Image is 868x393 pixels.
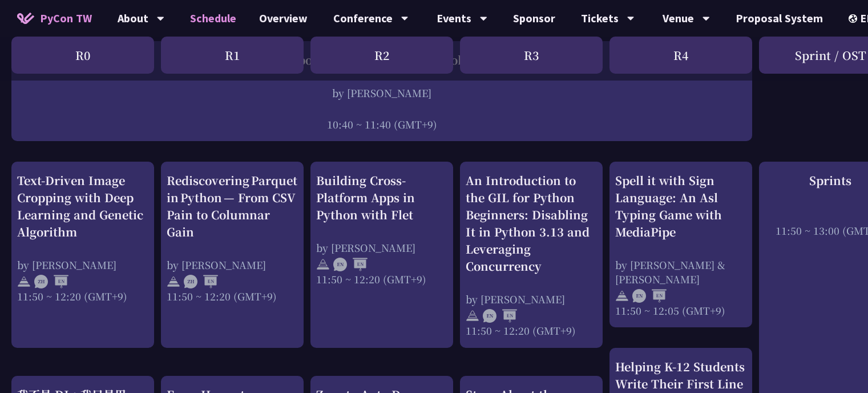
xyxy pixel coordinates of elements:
[161,37,304,74] div: R1
[184,275,218,288] img: ZHEN.371966e.svg
[316,172,447,286] a: Building Cross-Platform Apps in Python with Flet by [PERSON_NAME] 11:50 ~ 12:20 (GMT+9)
[466,309,479,323] img: svg+xml;base64,PHN2ZyB4bWxucz0iaHR0cDovL3d3dy53My5vcmcvMjAwMC9zdmciIHdpZHRoPSIyNCIgaGVpZ2h0PSIyNC...
[310,37,453,74] div: R2
[333,258,368,271] img: ENEN.5a408d1.svg
[34,275,68,288] img: ZHEN.371966e.svg
[17,289,148,303] div: 11:50 ~ 12:20 (GMT+9)
[316,272,447,286] div: 11:50 ~ 12:20 (GMT+9)
[316,258,330,271] img: svg+xml;base64,PHN2ZyB4bWxucz0iaHR0cDovL3d3dy53My5vcmcvMjAwMC9zdmciIHdpZHRoPSIyNCIgaGVpZ2h0PSIyNC...
[17,51,746,131] a: 21st Century Sports Analytics and Technology Innovation by [PERSON_NAME] 10:40 ~ 11:40 (GMT+9)
[167,258,298,272] div: by [PERSON_NAME]
[17,258,148,272] div: by [PERSON_NAME]
[167,275,180,288] img: svg+xml;base64,PHN2ZyB4bWxucz0iaHR0cDovL3d3dy53My5vcmcvMjAwMC9zdmciIHdpZHRoPSIyNCIgaGVpZ2h0PSIyNC...
[316,172,447,223] div: Building Cross-Platform Apps in Python with Flet
[615,303,746,318] div: 11:50 ~ 12:05 (GMT+9)
[466,292,597,306] div: by [PERSON_NAME]
[316,240,447,255] div: by [PERSON_NAME]
[17,86,746,100] div: by [PERSON_NAME]
[460,37,603,74] div: R3
[615,172,746,318] a: Spell it with Sign Language: An Asl Typing Game with MediaPipe by [PERSON_NAME] & [PERSON_NAME] 1...
[17,172,148,240] div: Text-Driven Image Cropping with Deep Learning and Genetic Algorithm
[11,37,154,74] div: R0
[466,323,597,338] div: 11:50 ~ 12:20 (GMT+9)
[615,172,746,240] div: Spell it with Sign Language: An Asl Typing Game with MediaPipe
[632,289,667,303] img: ENEN.5a408d1.svg
[17,117,746,131] div: 10:40 ~ 11:40 (GMT+9)
[17,275,31,288] img: svg+xml;base64,PHN2ZyB4bWxucz0iaHR0cDovL3d3dy53My5vcmcvMjAwMC9zdmciIHdpZHRoPSIyNCIgaGVpZ2h0PSIyNC...
[615,258,746,286] div: by [PERSON_NAME] & [PERSON_NAME]
[167,172,298,240] div: Rediscovering Parquet in Python — From CSV Pain to Columnar Gain
[849,14,860,23] img: Locale Icon
[167,289,298,303] div: 11:50 ~ 12:20 (GMT+9)
[6,4,103,33] a: PyCon TW
[483,309,517,323] img: ENEN.5a408d1.svg
[466,172,597,338] a: An Introduction to the GIL for Python Beginners: Disabling It in Python 3.13 and Leveraging Concu...
[17,13,34,24] img: Home icon of PyCon TW 2025
[167,172,298,303] a: Rediscovering Parquet in Python — From CSV Pain to Columnar Gain by [PERSON_NAME] 11:50 ~ 12:20 (...
[466,172,597,275] div: An Introduction to the GIL for Python Beginners: Disabling It in Python 3.13 and Leveraging Concu...
[609,37,752,74] div: R4
[40,10,92,27] span: PyCon TW
[615,289,629,303] img: svg+xml;base64,PHN2ZyB4bWxucz0iaHR0cDovL3d3dy53My5vcmcvMjAwMC9zdmciIHdpZHRoPSIyNCIgaGVpZ2h0PSIyNC...
[17,172,148,303] a: Text-Driven Image Cropping with Deep Learning and Genetic Algorithm by [PERSON_NAME] 11:50 ~ 12:2...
